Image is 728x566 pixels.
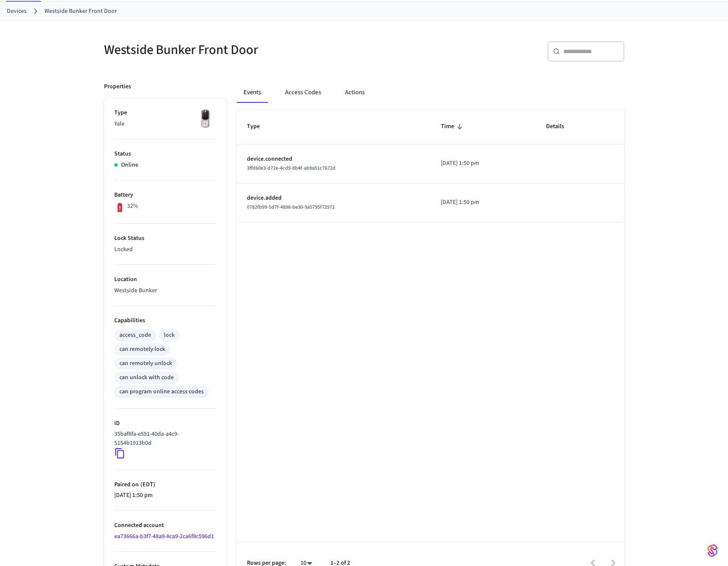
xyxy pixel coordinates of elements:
a: Westside Bunker Front Door [45,7,117,16]
img: Yale Assure Touchscreen Wifi Smart Lock, Satin Nickel, Front [195,108,216,130]
p: Type [114,108,216,117]
a: ea73666a-b3f7-48a9-8ca9-2ca6f8c596d1 [114,532,214,541]
p: 35baf8fa-e591-40da-a4c9-5154b1913b0d [114,430,213,448]
p: [DATE] 1:50 pm [114,491,216,500]
p: ID [114,419,216,428]
span: 0782fb99-5d7f-4896-be30-9a5795f72972 [247,204,335,211]
button: Actions [338,82,371,103]
div: can remotely lock [119,345,165,354]
p: Paired on [114,480,216,489]
div: can remotely unlock [119,359,172,368]
div: lock [164,331,175,340]
button: Events [237,82,268,103]
p: Yale [114,120,216,129]
span: Details [546,120,575,133]
p: 32% [127,202,138,211]
p: Westside Bunker [114,286,216,295]
div: ant example [237,82,624,103]
p: Status [114,150,216,159]
p: [DATE] 1:50 pm [441,159,526,168]
span: ( EDT ) [139,480,155,489]
table: sticky table [237,110,624,222]
p: Connected account [114,521,216,530]
p: device.connected [247,155,421,164]
p: device.added [247,194,421,203]
p: Battery [114,191,216,200]
p: Lock Status [114,234,216,243]
button: Access Codes [278,82,328,103]
a: Devices [7,7,27,16]
p: Locked [114,245,216,254]
div: can unlock with code [119,373,174,382]
div: access_code [119,331,151,340]
div: can program online access codes [119,387,204,396]
img: SeamLogoGradient.69752ec5.svg [707,544,718,557]
p: Properties [104,82,131,91]
p: Location [114,275,216,284]
span: 3ffd60e3-d72e-4cd9-8b4f-ab9a51c7672d [247,165,336,172]
span: Time [441,120,465,133]
span: Type [247,120,271,133]
p: Capabilities [114,316,216,325]
p: [DATE] 1:50 pm [441,198,526,207]
p: Online [121,161,138,170]
h5: Westside Bunker Front Door [104,41,359,59]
